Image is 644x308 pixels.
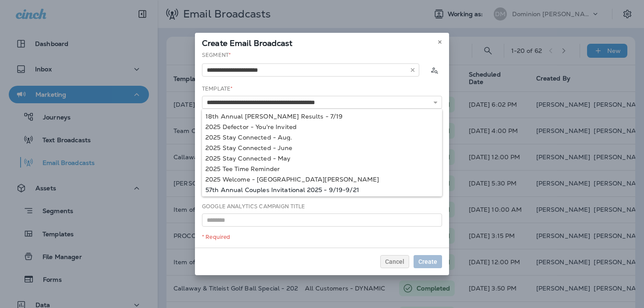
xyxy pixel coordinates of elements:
[205,123,439,130] div: 2025 Defector - You're Invited
[380,255,409,268] button: Cancel
[202,203,305,210] label: Google Analytics Campaign Title
[205,165,439,172] div: 2025 Tee Time Reminder
[205,144,439,151] div: 2025 Stay Connected - June
[202,85,233,92] label: Template
[414,255,442,268] button: Create
[202,234,442,241] div: * Required
[418,259,437,265] span: Create
[385,259,404,265] span: Cancel
[205,186,439,193] div: 57th Annual Couples Invitational 2025 - 9/19-9/21
[205,134,439,141] div: 2025 Stay Connected - Aug.
[202,52,231,59] label: Segment
[205,176,439,183] div: 2025 Welcome - [GEOGRAPHIC_DATA][PERSON_NAME]
[205,155,439,162] div: 2025 Stay Connected - May
[426,62,442,78] button: Calculate the estimated number of emails to be sent based on selected segment. (This could take a...
[205,113,439,120] div: 18th Annual [PERSON_NAME] Results - 7/19
[195,33,449,51] div: Create Email Broadcast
